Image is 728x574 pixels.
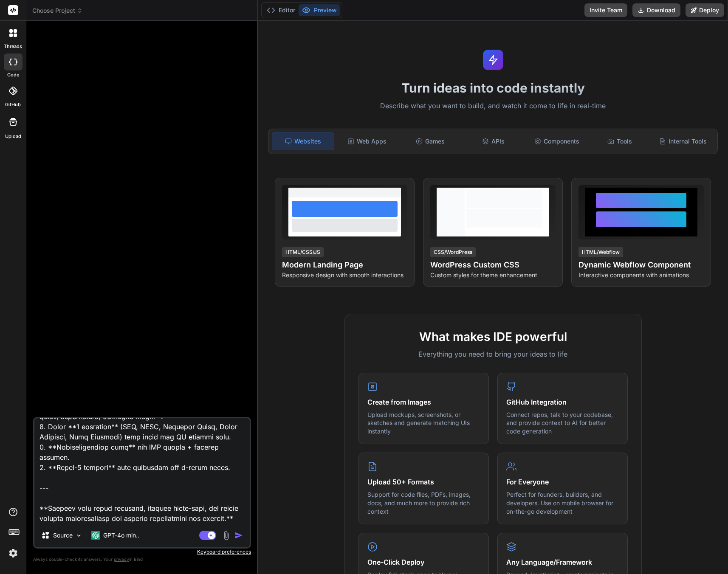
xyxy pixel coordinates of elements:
[506,477,619,487] h4: For Everyone
[299,4,340,16] button: Preview
[6,546,20,560] img: settings
[367,397,480,407] h4: Create from Images
[33,549,251,555] p: Keyboard preferences
[282,247,324,257] div: HTML/CSS/JS
[114,557,129,562] span: privacy
[526,132,587,150] div: Components
[367,490,480,515] p: Support for code files, PDFs, images, docs, and much more to provide rich context
[358,328,628,346] h2: What makes IDE powerful
[282,259,407,271] h4: Modern Landing Page
[103,531,139,540] p: GPT-4o min..
[32,6,83,15] span: Choose Project
[430,259,556,271] h4: WordPress Custom CSS
[430,271,556,279] p: Custom styles for theme enhancement
[430,247,476,257] div: CSS/WordPress
[5,133,21,140] label: Upload
[506,411,619,436] p: Connect repos, talk to your codebase, and provide context to AI for better code generation
[336,132,398,150] div: Web Apps
[506,397,619,407] h4: GitHub Integration
[34,418,250,523] textarea: # Loremip – Dol-si-Ame CO Adipi Elitse (Doeiusm/TE/Incididun) Utl etd **Magnaal’e Adminim, VE, qu...
[5,101,21,108] label: GitHub
[53,531,73,540] p: Source
[272,132,334,150] div: Websites
[91,531,100,540] img: GPT-4o mini
[358,349,628,359] p: Everything you need to bring your ideas to life
[221,531,231,540] img: attachment
[263,101,723,112] p: Describe what you want to build, and watch it come to life in real-time
[578,259,704,271] h4: Dynamic Webflow Component
[367,477,480,487] h4: Upload 50+ Formats
[632,3,680,17] button: Download
[584,3,627,17] button: Invite Team
[367,557,480,567] h4: One-Click Deploy
[589,132,651,150] div: Tools
[578,247,623,257] div: HTML/Webflow
[652,132,714,150] div: Internal Tools
[234,531,243,540] img: icon
[4,43,22,50] label: threads
[263,4,299,16] button: Editor
[506,557,619,567] h4: Any Language/Framework
[33,555,251,563] p: Always double-check its answers. Your in Bind
[578,271,704,279] p: Interactive components with animations
[282,271,407,279] p: Responsive design with smooth interactions
[367,411,480,436] p: Upload mockups, screenshots, or sketches and generate matching UIs instantly
[75,532,82,539] img: Pick Models
[506,490,619,515] p: Perfect for founders, builders, and developers. Use on mobile browser for on-the-go development
[686,3,724,17] button: Deploy
[263,80,723,96] h1: Turn ideas into code instantly
[7,71,19,79] label: code
[399,132,461,150] div: Games
[463,132,524,150] div: APIs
